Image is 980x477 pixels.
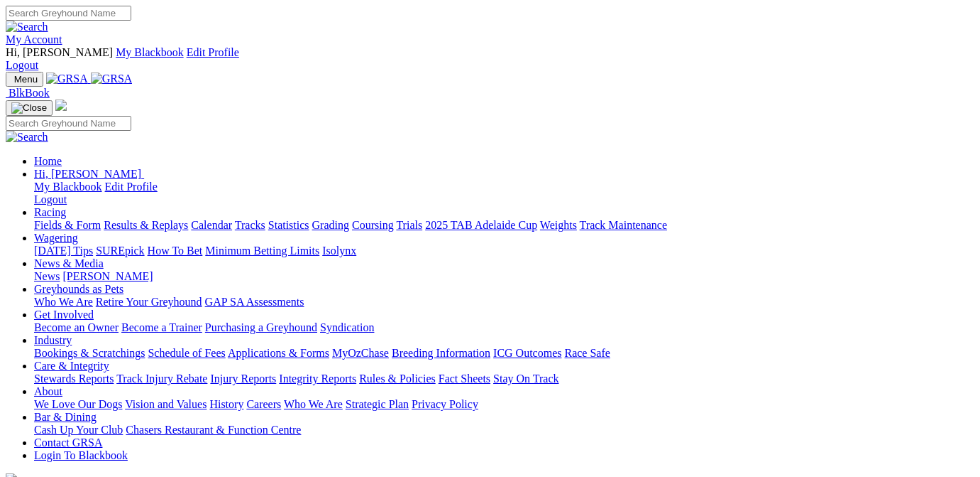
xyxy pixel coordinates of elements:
input: Search [6,6,131,21]
a: Injury Reports [210,373,276,385]
a: 2025 TAB Adelaide Cup [425,219,537,231]
a: My Blackbook [34,181,102,193]
div: Care & Integrity [34,373,974,385]
a: [DATE] Tips [34,245,93,257]
a: SUREpick [96,245,144,257]
span: Hi, [PERSON_NAME] [6,46,113,58]
a: My Blackbook [116,46,184,58]
a: About [34,385,62,397]
a: Strategic Plan [346,398,409,410]
a: Care & Integrity [34,360,109,372]
a: ICG Outcomes [493,347,561,359]
span: Hi, [PERSON_NAME] [34,168,141,180]
div: Get Involved [34,321,974,334]
a: Weights [540,219,577,231]
a: Minimum Betting Limits [205,245,319,257]
a: Isolynx [322,245,356,257]
div: Industry [34,347,974,360]
a: Industry [34,334,72,346]
a: My Account [6,33,62,45]
a: Wagering [34,232,78,244]
a: Logout [34,193,67,205]
a: Fields & Form [34,219,101,231]
div: Bar & Dining [34,424,974,436]
a: Purchasing a Greyhound [205,321,317,333]
a: GAP SA Assessments [205,296,304,308]
a: Fact Sheets [439,373,490,385]
a: Become a Trainer [121,321,202,333]
a: Cash Up Your Club [34,424,123,436]
div: About [34,398,974,411]
img: logo-grsa-white.png [55,100,67,111]
a: Racing [34,206,66,218]
a: Trials [396,219,422,231]
div: Greyhounds as Pets [34,296,974,309]
a: Rules & Policies [359,373,436,385]
a: Stewards Reports [34,373,114,385]
a: Edit Profile [187,46,239,58]
img: Search [6,131,48,144]
a: Privacy Policy [412,398,478,410]
a: Retire Your Greyhound [96,296,202,308]
a: Race Safe [564,347,610,359]
a: Syndication [320,321,374,333]
a: [PERSON_NAME] [62,270,153,282]
a: Stay On Track [493,373,558,385]
a: News [34,270,60,282]
a: MyOzChase [332,347,389,359]
a: Careers [246,398,281,410]
a: Statistics [268,219,309,231]
a: Get Involved [34,309,94,321]
a: Bar & Dining [34,411,97,423]
a: BlkBook [6,87,50,99]
a: Bookings & Scratchings [34,347,145,359]
span: BlkBook [9,87,50,99]
a: Who We Are [284,398,343,410]
img: GRSA [91,73,133,85]
a: How To Bet [148,245,203,257]
button: Toggle navigation [6,72,43,87]
a: Tracks [235,219,265,231]
a: Edit Profile [105,181,158,193]
div: Wagering [34,245,974,257]
a: Coursing [352,219,394,231]
a: Track Injury Rebate [116,373,207,385]
a: Logout [6,59,38,71]
div: Hi, [PERSON_NAME] [34,181,974,206]
a: Vision and Values [125,398,207,410]
a: Contact GRSA [34,436,102,449]
img: Search [6,21,48,33]
div: News & Media [34,270,974,283]
a: Applications & Forms [228,347,329,359]
img: GRSA [46,73,88,85]
input: Search [6,116,131,131]
a: Greyhounds as Pets [34,283,123,295]
a: Home [34,155,62,167]
a: Hi, [PERSON_NAME] [34,168,144,180]
a: Grading [312,219,349,231]
a: Login To Blackbook [34,449,128,461]
button: Toggle navigation [6,100,53,116]
span: Menu [14,74,38,85]
div: Racing [34,219,974,232]
img: Close [11,102,47,114]
a: Become an Owner [34,321,119,333]
a: News & Media [34,257,104,269]
a: Calendar [191,219,232,231]
a: Integrity Reports [279,373,356,385]
div: My Account [6,46,974,72]
a: Schedule of Fees [148,347,225,359]
a: Results & Replays [104,219,188,231]
a: Who We Are [34,296,93,308]
a: History [209,398,243,410]
a: We Love Our Dogs [34,398,122,410]
a: Breeding Information [392,347,490,359]
a: Chasers Restaurant & Function Centre [126,424,301,436]
a: Track Maintenance [580,219,667,231]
